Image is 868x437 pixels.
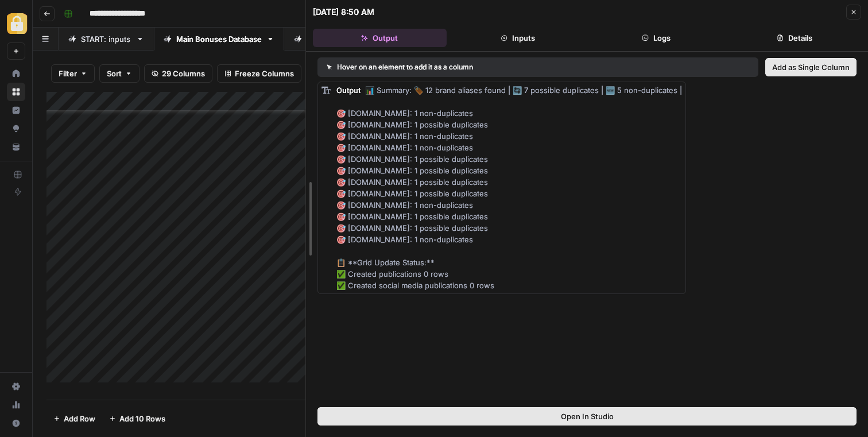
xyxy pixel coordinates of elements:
[154,28,284,51] a: Main Bonuses Database
[284,28,408,51] a: Websites Publications
[59,68,77,79] span: Filter
[107,68,122,79] span: Sort
[51,64,95,83] button: Filter
[7,377,25,396] a: Settings
[7,414,25,432] button: Help + Support
[235,68,294,79] span: Freeze Columns
[102,409,172,428] button: Add 10 Rows
[144,64,212,83] button: 29 Columns
[119,413,165,424] span: Add 10 Rows
[64,413,95,424] span: Add Row
[217,64,301,83] button: Freeze Columns
[7,396,25,414] a: Usage
[7,119,25,138] a: Opportunities
[99,64,139,83] button: Sort
[162,68,205,79] span: 29 Columns
[176,33,262,45] div: Main Bonuses Database
[46,409,102,428] button: Add Row
[81,33,131,45] div: START: inputs
[7,83,25,101] a: Browse
[7,9,25,38] button: Workspace: Adzz
[7,64,25,83] a: Home
[7,13,28,34] img: Adzz Logo
[7,138,25,156] a: Your Data
[7,101,25,119] a: Insights
[59,28,154,51] a: START: inputs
